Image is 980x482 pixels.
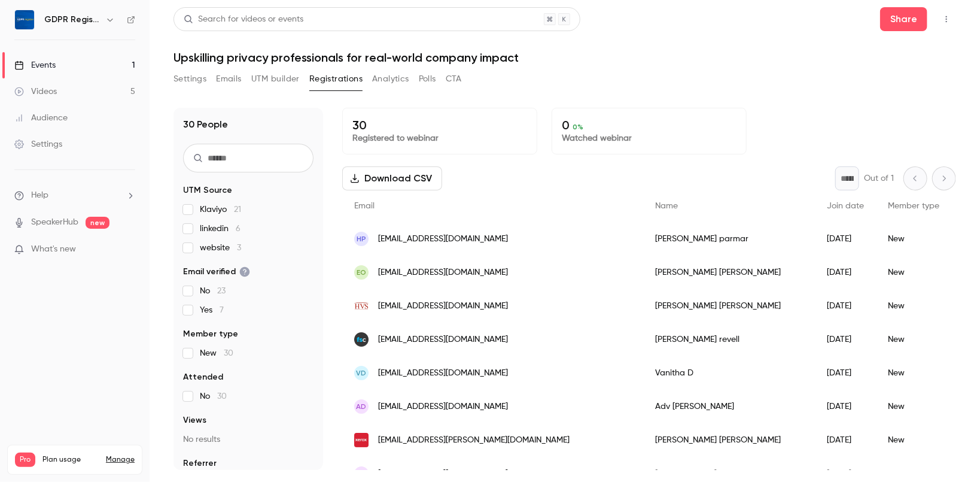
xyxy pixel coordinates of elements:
[15,453,35,467] span: Pro
[357,468,366,479] span: JK
[643,323,815,356] div: [PERSON_NAME] revell
[815,423,876,457] div: [DATE]
[217,392,227,401] span: 30
[309,69,363,89] button: Registrations
[446,69,462,89] button: CTA
[378,434,570,447] span: [EMAIL_ADDRESS][PERSON_NAME][DOMAIN_NAME]
[31,189,48,202] span: Help
[378,468,508,480] span: [EMAIL_ADDRESS][DOMAIN_NAME]
[354,299,369,313] img: hvs.com
[200,242,241,254] span: website
[217,287,226,295] span: 23
[876,356,951,390] div: New
[237,244,241,252] span: 3
[815,222,876,256] div: [DATE]
[562,118,736,132] p: 0
[876,289,951,323] div: New
[357,401,367,412] span: AD
[643,423,815,457] div: [PERSON_NAME] [PERSON_NAME]
[184,13,303,26] div: Search for videos or events
[31,216,78,229] a: SpeakerHub
[643,289,815,323] div: [PERSON_NAME] [PERSON_NAME]
[183,184,232,196] span: UTM Source
[234,205,241,214] span: 21
[200,304,224,316] span: Yes
[378,266,508,279] span: [EMAIL_ADDRESS][DOMAIN_NAME]
[183,117,228,132] h1: 30 People
[876,423,951,457] div: New
[183,328,238,340] span: Member type
[357,234,366,244] span: Hp
[419,69,436,89] button: Polls
[354,332,369,347] img: fmconsult.co.uk
[378,300,508,313] span: [EMAIL_ADDRESS][DOMAIN_NAME]
[655,202,678,210] span: Name
[200,285,226,297] span: No
[354,433,369,447] img: xerox.com
[183,414,206,426] span: Views
[372,69,409,89] button: Analytics
[224,349,233,357] span: 30
[880,7,927,31] button: Share
[864,172,894,184] p: Out of 1
[44,14,101,26] h6: GDPR Register
[352,132,527,144] p: Registered to webinar
[562,132,736,144] p: Watched webinar
[357,368,367,378] span: VD
[815,356,876,390] div: [DATE]
[183,434,314,445] p: No results
[251,69,300,89] button: UTM builder
[357,267,366,278] span: eo
[14,138,62,150] div: Settings
[200,390,227,402] span: No
[342,166,442,190] button: Download CSV
[200,223,241,235] span: linkedin
[14,59,56,71] div: Events
[643,256,815,289] div: [PERSON_NAME] [PERSON_NAME]
[876,222,951,256] div: New
[183,266,250,278] span: Email verified
[815,256,876,289] div: [DATE]
[378,334,508,346] span: [EMAIL_ADDRESS][DOMAIN_NAME]
[42,455,99,465] span: Plan usage
[174,69,206,89] button: Settings
[876,323,951,356] div: New
[183,371,223,383] span: Attended
[354,202,375,210] span: Email
[15,10,34,29] img: GDPR Register
[643,356,815,390] div: Vanitha D
[183,457,217,469] span: Referrer
[876,256,951,289] div: New
[106,455,135,465] a: Manage
[174,50,956,65] h1: Upskilling privacy professionals for real-world company impact
[200,347,233,359] span: New
[14,86,57,98] div: Videos
[31,243,76,256] span: What's new
[236,225,241,233] span: 6
[643,390,815,423] div: Adv [PERSON_NAME]
[876,390,951,423] div: New
[86,217,109,229] span: new
[815,289,876,323] div: [DATE]
[573,123,583,131] span: 0 %
[378,367,508,380] span: [EMAIL_ADDRESS][DOMAIN_NAME]
[14,112,68,124] div: Audience
[216,69,241,89] button: Emails
[14,189,135,202] li: help-dropdown-opener
[643,222,815,256] div: [PERSON_NAME] parmar
[815,390,876,423] div: [DATE]
[815,323,876,356] div: [DATE]
[200,204,241,216] span: Klaviyo
[220,306,224,314] span: 7
[888,202,939,210] span: Member type
[827,202,864,210] span: Join date
[352,118,527,132] p: 30
[378,233,508,245] span: [EMAIL_ADDRESS][DOMAIN_NAME]
[378,401,508,413] span: [EMAIL_ADDRESS][DOMAIN_NAME]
